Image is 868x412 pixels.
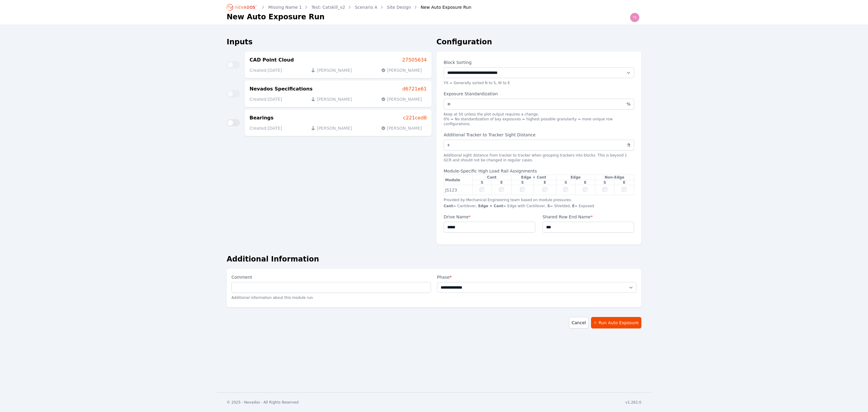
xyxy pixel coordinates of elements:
[355,4,377,10] a: Scenario A
[227,2,471,12] nav: Breadcrumb
[402,85,427,93] a: d6721e61
[444,112,634,126] p: Keep at 50 unless the plot output requires a change. 0% = No standardization of bay exposures = h...
[625,400,641,405] div: v1.262.0
[444,131,634,140] label: Additional Tracker to Tracker Sight Distance
[556,180,576,185] th: S
[250,56,294,64] h3: CAD Point Cloud
[227,37,432,47] h2: Inputs
[615,180,634,185] th: E
[381,125,422,131] p: [PERSON_NAME]
[268,4,302,10] a: Missing Name 1
[591,317,641,328] button: Run Auto Exposure
[472,175,511,180] th: Cant
[381,96,422,102] p: [PERSON_NAME]
[444,204,634,208] div: = Cantilever, = Edge with Cantilever, = Shielded, = Exposed
[511,175,556,180] th: Edge + Cant
[311,96,352,102] p: [PERSON_NAME]
[250,125,282,131] p: Created: [DATE]
[444,175,473,185] th: Module
[444,213,535,222] label: Drive Name
[444,204,453,208] span: Cant
[231,274,431,282] label: Comment
[569,317,589,328] a: Cancel
[477,204,503,208] span: Edge + Cant
[381,67,422,73] p: [PERSON_NAME]
[444,153,634,163] p: Additional sight distance from tracker to tracker when grouping trackers into blocks. This is bey...
[250,85,313,93] h3: Nevados Specifications
[630,13,640,22] img: Ted Elliott
[412,4,471,10] div: New Auto Exposure Run
[534,180,556,185] th: E
[227,254,641,264] h2: Additional Information
[402,56,427,64] a: 27505634
[492,180,511,185] th: E
[444,167,634,175] label: Module-Specific High Load Rail Assignments
[472,180,492,185] th: S
[311,67,352,73] p: [PERSON_NAME]
[556,175,595,180] th: Edge
[227,12,325,22] h1: New Auto Exposure Run
[444,185,473,195] td: JS123
[250,67,282,73] p: Created: [DATE]
[403,114,427,122] a: c221ced8
[227,400,299,405] div: © 2025 - Nevados - All Rights Reserved
[387,4,411,10] a: Site Design
[542,213,634,222] label: Shared Row End Name
[436,37,641,47] h2: Configuration
[437,274,637,281] label: Phase
[444,59,634,66] label: Block Sorting
[511,180,533,185] th: S
[444,81,634,85] p: YX = Generally sorted N to S, W to E
[444,198,634,208] p: Provided by Mechanical Engineering team based on module pressures.
[595,180,615,185] th: S
[250,114,274,122] h3: Bearings
[311,125,352,131] p: [PERSON_NAME]
[576,180,595,185] th: E
[571,204,574,208] span: E
[231,293,431,303] p: Additional information about this module run
[311,4,345,10] a: Test: Catskill_v2
[546,204,550,208] span: S
[250,96,282,102] p: Created: [DATE]
[595,175,634,180] th: Non-Edge
[444,90,634,99] label: Exposure Standardization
